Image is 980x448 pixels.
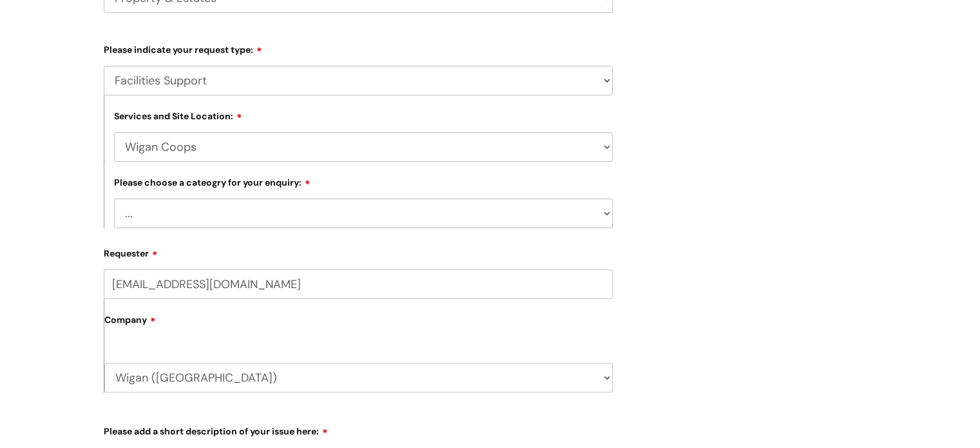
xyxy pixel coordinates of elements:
[104,269,613,299] input: Email
[114,175,311,188] label: Please choose a cateogry for your enquiry:
[114,109,242,122] label: Services and Site Location:
[104,40,613,55] label: Please indicate your request type:
[104,422,613,437] label: Please add a short description of your issue here:
[104,310,613,339] label: Company
[104,244,613,259] label: Requester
